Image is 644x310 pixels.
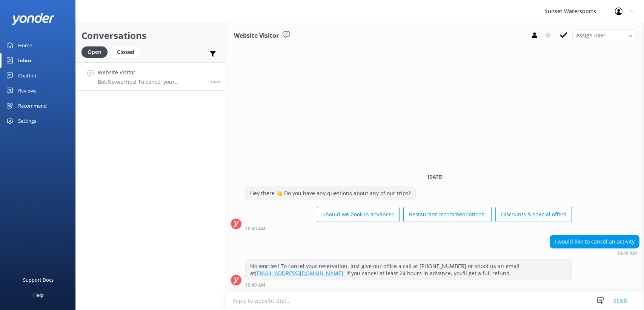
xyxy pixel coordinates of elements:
div: Reviews [18,83,36,98]
span: Assign user [576,31,606,40]
div: Settings [18,113,36,128]
strong: 10:49 AM [245,283,265,287]
a: Open [81,48,111,56]
img: yonder-white-logo.png [11,13,55,25]
div: Sep 06 2025 09:49am (UTC -05:00) America/Cancun [550,250,639,256]
div: Sep 06 2025 09:49am (UTC -05:00) America/Cancun [245,282,572,287]
div: Home [18,38,32,53]
div: Support Docs [23,272,54,287]
div: Chatbot [18,68,37,83]
div: Recommend [18,98,47,113]
div: Help [33,287,44,302]
strong: 10:49 AM [245,227,265,231]
p: Bot: No worries! To cancel your reservation, just give our office a call at [PHONE_NUMBER] or sho... [98,79,205,85]
div: I would like to cancel an activity [550,235,639,248]
h3: Website Visitor [234,31,279,41]
span: [DATE] [423,174,447,180]
div: Assign User [572,29,636,42]
div: No worries! To cancel your reservation, just give our office a call at [PHONE_NUMBER] or shoot us... [246,260,572,280]
a: Website VisitorBot:No worries! To cancel your reservation, just give our office a call at [PHONE_... [76,62,226,91]
h2: Conversations [81,28,220,43]
div: Sep 06 2025 09:49am (UTC -05:00) America/Cancun [245,226,572,231]
h4: Website Visitor [98,68,205,77]
div: Open [81,46,108,58]
button: Should we book in advance? [317,207,400,222]
a: Closed [111,48,144,56]
span: Sep 06 2025 09:49am (UTC -05:00) America/Cancun [211,78,220,85]
button: Discounts & special offers [495,207,572,222]
a: [EMAIL_ADDRESS][DOMAIN_NAME] [255,270,343,277]
strong: 10:49 AM [617,251,637,256]
div: Inbox [18,53,32,68]
div: Hey there 👋 Do you have any questions about any of our trips? [246,187,415,200]
button: Restaurant recommendations! [403,207,492,222]
div: Closed [111,46,140,58]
